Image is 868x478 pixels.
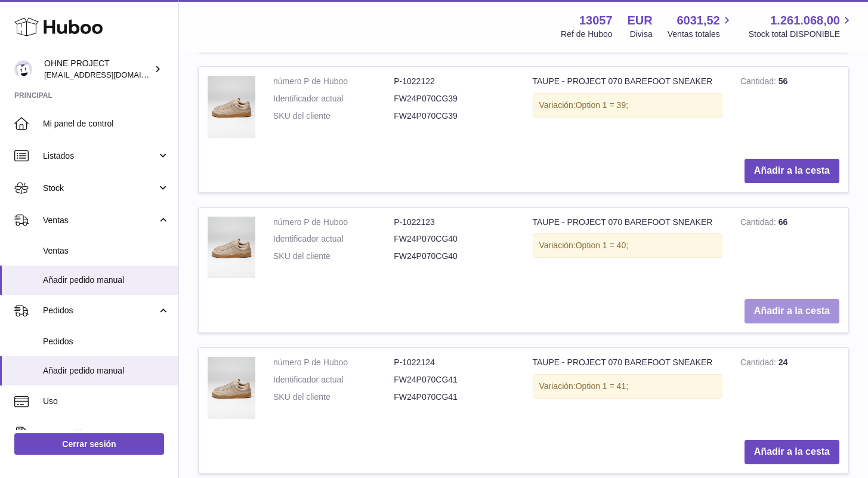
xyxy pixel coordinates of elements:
dt: Identificador actual [273,233,394,245]
a: 1.261.068,00 Stock total DISPONIBLE [749,13,854,40]
span: Uso [43,396,169,407]
dd: FW24P070CG41 [394,391,514,403]
dd: P-1022124 [394,357,514,368]
td: 66 [731,208,848,291]
a: Cerrar sesión [14,433,164,455]
span: Ventas totales [668,29,734,40]
strong: EUR [628,13,653,29]
div: Variación: [533,93,722,118]
dt: SKU del cliente [273,251,394,262]
span: Pedidos [43,336,169,347]
dt: SKU del cliente [273,110,394,122]
a: 6031,52 Ventas totales [668,13,734,40]
dd: P-1022123 [394,217,514,228]
span: Stock [43,183,157,194]
span: [EMAIL_ADDRESS][DOMAIN_NAME] [44,70,175,79]
div: Variación: [533,233,722,258]
strong: 13057 [579,13,613,29]
span: Mi panel de control [43,118,169,129]
span: 1.261.068,00 [770,13,840,29]
img: TAUPE - PROJECT 070 BAREFOOT SNEAKER [208,76,255,138]
dt: Identificador actual [273,374,394,386]
dt: número P de Huboo [273,76,394,87]
span: Añadir pedido manual [43,365,169,377]
span: Option 1 = 41; [576,381,628,391]
strong: Cantidad [740,357,779,370]
dt: SKU del cliente [273,391,394,403]
dd: FW24P070CG39 [394,110,514,122]
dd: FW24P070CG40 [394,251,514,262]
div: Ref de Huboo [561,29,612,40]
td: TAUPE - PROJECT 070 BAREFOOT SNEAKER [524,348,731,431]
span: Ventas [43,245,169,257]
dd: FW24P070CG41 [394,374,514,386]
span: Option 1 = 40; [576,240,628,250]
img: support@ohneproject.com [14,60,32,78]
span: Ventas [43,215,157,226]
button: Añadir a la cesta [745,299,839,323]
button: Añadir a la cesta [745,440,839,464]
strong: Cantidad [740,217,779,230]
span: Option 1 = 39; [576,100,628,110]
dt: Identificador actual [273,93,394,104]
td: 56 [731,67,848,150]
span: Stock total DISPONIBLE [749,29,854,40]
dd: P-1022122 [394,76,514,87]
dd: FW24P070CG39 [394,93,514,104]
img: TAUPE - PROJECT 070 BAREFOOT SNEAKER [208,217,255,279]
span: 6031,52 [677,13,719,29]
td: TAUPE - PROJECT 070 BAREFOOT SNEAKER [524,208,731,291]
dd: FW24P070CG40 [394,233,514,245]
span: Pedidos [43,305,157,316]
span: Listados [43,150,157,162]
div: Variación: [533,374,722,399]
img: TAUPE - PROJECT 070 BAREFOOT SNEAKER [208,357,255,419]
button: Añadir a la cesta [745,159,839,183]
div: Divisa [630,29,653,40]
dt: número P de Huboo [273,217,394,228]
dt: número P de Huboo [273,357,394,368]
span: Añadir pedido manual [43,275,169,286]
span: Facturación y pagos [43,428,157,439]
div: OHNE PROJECT [44,58,152,81]
strong: Cantidad [740,76,779,89]
td: 24 [731,348,848,431]
td: TAUPE - PROJECT 070 BAREFOOT SNEAKER [524,67,731,150]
